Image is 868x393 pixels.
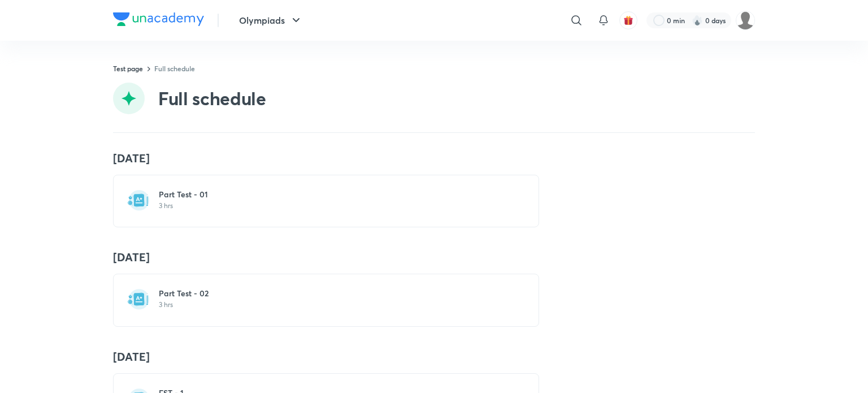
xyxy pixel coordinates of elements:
[736,11,755,30] img: Shrihari
[113,250,755,265] h4: [DATE]
[159,288,507,299] h6: Part Test - 02
[159,189,507,200] h6: Part Test - 01
[619,11,637,29] button: avatar
[113,12,204,26] img: Company Logo
[154,64,195,73] a: Full schedule
[158,87,266,110] h2: Full schedule
[623,15,633,25] img: avatar
[159,300,507,309] p: 3 hrs
[113,151,755,166] h4: [DATE]
[127,288,150,310] img: test
[232,9,310,32] button: Olympiads
[159,201,507,210] p: 3 hrs
[692,15,703,26] img: streak
[127,189,150,211] img: test
[113,12,204,29] a: Company Logo
[113,64,143,73] a: Test page
[113,349,755,364] h4: [DATE]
